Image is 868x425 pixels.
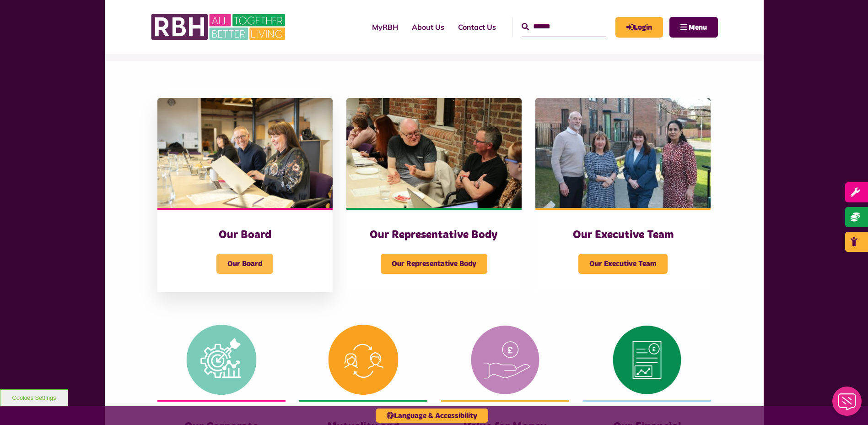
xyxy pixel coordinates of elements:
iframe: Netcall Web Assistant for live chat [827,384,868,425]
a: Our Executive Team Our Executive Team [535,98,711,292]
a: Our Representative Body Our Representative Body [346,98,522,292]
a: About Us [405,15,451,39]
img: RBH Executive Team [535,98,711,208]
a: Our Board Our Board [157,98,333,292]
img: RBH [151,9,288,45]
img: Corporate Strategy [157,320,286,400]
span: Our Executive Team [578,254,668,274]
a: MyRBH [615,17,663,38]
a: Contact Us [451,15,503,39]
span: Menu [689,24,707,31]
h3: Our Executive Team [554,228,692,242]
img: Mutuality [299,320,427,400]
button: Navigation [669,17,718,38]
h3: Our Board [176,228,314,242]
img: Financial Statement [583,320,711,400]
img: Value For Money [441,320,569,400]
a: MyRBH [365,15,405,39]
button: Language & Accessibility [376,409,488,423]
span: Our Representative Body [381,254,487,274]
input: Search [522,17,606,37]
img: RBH Board 1 [157,98,333,208]
h3: Our Representative Body [365,228,503,242]
span: Our Board [216,254,273,274]
img: Rep Body [346,98,522,208]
